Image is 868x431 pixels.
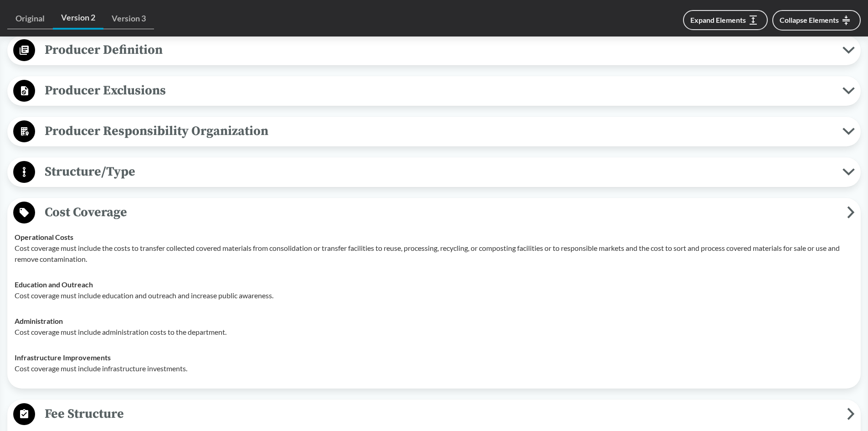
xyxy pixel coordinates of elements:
[35,161,842,182] span: Structure/Type
[15,363,853,374] p: Cost coverage must include infrastructure investments.
[10,79,858,103] button: Producer Exclusions
[35,404,847,424] span: Fee Structure
[15,290,853,301] p: Cost coverage must include education and outreach and increase public awareness.
[10,120,858,143] button: Producer Responsibility Organization
[35,202,847,223] span: Cost Coverage
[53,7,103,30] a: Version 2
[7,8,53,29] a: Original
[15,353,111,362] strong: Infrastructure Improvements
[15,243,853,265] p: Cost coverage must include the costs to transfer collected covered materials from consolidation o...
[10,201,858,224] button: Cost Coverage
[10,39,858,62] button: Producer Definition
[10,161,858,184] button: Structure/Type
[10,403,858,426] button: Fee Structure
[683,10,768,30] button: Expand Elements
[15,317,63,325] strong: Administration
[15,233,73,241] strong: Operational Costs
[103,8,154,29] a: Version 3
[35,80,842,101] span: Producer Exclusions
[15,280,93,289] strong: Education and Outreach
[15,327,853,338] p: Cost coverage must include administration costs to the department.
[772,10,861,31] button: Collapse Elements
[35,121,842,141] span: Producer Responsibility Organization
[35,40,842,60] span: Producer Definition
